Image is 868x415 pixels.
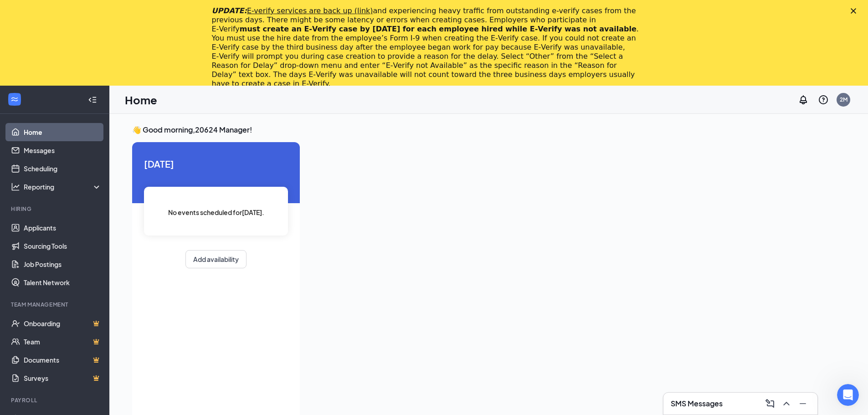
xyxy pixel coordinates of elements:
[247,6,373,15] a: E-verify services are back up (link)
[24,351,102,369] a: DocumentsCrown
[24,237,102,255] a: Sourcing Tools
[88,95,97,104] svg: Collapse
[765,398,776,409] svg: ComposeMessage
[840,96,847,103] div: 2M
[779,396,794,411] button: ChevronUp
[11,182,20,191] svg: Analysis
[11,205,100,213] div: Hiring
[125,92,157,108] h1: Home
[796,396,810,411] button: Minimize
[212,6,642,88] div: and experiencing heavy traffic from outstanding e-verify cases from the previous days. There migh...
[24,141,102,159] a: Messages
[24,369,102,387] a: SurveysCrown
[24,159,102,178] a: Scheduling
[168,207,264,217] span: No events scheduled for [DATE] .
[185,250,247,268] button: Add availability
[144,157,288,171] span: [DATE]
[24,314,102,333] a: OnboardingCrown
[851,8,860,14] div: Close
[781,398,792,409] svg: ChevronUp
[798,94,809,105] svg: Notifications
[24,123,102,141] a: Home
[212,6,373,15] i: UPDATE:
[24,333,102,351] a: TeamCrown
[11,301,100,308] div: Team Management
[10,95,19,104] svg: WorkstreamLogo
[24,182,102,191] div: Reporting
[240,25,637,33] b: must create an E‑Verify case by [DATE] for each employee hired while E‑Verify was not available
[837,384,859,406] iframe: Intercom live chat
[24,273,102,292] a: Talent Network
[797,398,808,409] svg: Minimize
[763,396,777,411] button: ComposeMessage
[24,219,102,237] a: Applicants
[11,396,100,404] div: Payroll
[671,399,723,409] h3: SMS Messages
[132,125,817,135] h3: 👋 Good morning, 20624 Manager !
[24,255,102,273] a: Job Postings
[818,94,829,105] svg: QuestionInfo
